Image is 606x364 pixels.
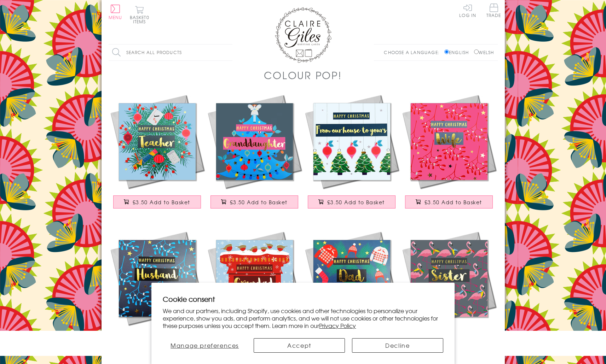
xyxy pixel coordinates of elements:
[303,230,400,327] img: Christmas Card, Dad Jumpers & Mittens, text foiled in shiny gold
[400,93,498,190] img: Christmas Card, Wife Pink Mistletoe, text foiled in shiny gold
[163,307,443,329] p: We and our partners, including Shopify, use cookies and other technologies to personalize your ex...
[109,5,122,19] button: Menu
[308,195,396,209] button: £3.50 Add to Basket
[254,338,345,353] button: Accept
[163,338,247,353] button: Manage preferences
[444,49,449,54] input: English
[303,230,400,352] a: Christmas Card, Dad Jumpers & Mittens, text foiled in shiny gold £3.50 Add to Basket
[133,199,190,206] span: £3.50 Add to Basket
[400,230,498,327] img: Christmas Card, Sister Flamingoes and Holly, text foiled in shiny gold
[206,93,303,216] a: Christmas Card, Granddaughter Blue Tree & Fairy, text foiled in shiny gold £3.50 Add to Basket
[459,4,476,17] a: Log In
[327,199,385,206] span: £3.50 Add to Basket
[225,45,232,60] input: Search
[474,49,479,54] input: Welsh
[400,230,498,352] a: Christmas Card, Sister Flamingoes and Holly, text foiled in shiny gold £3.50 Add to Basket
[264,68,342,82] h1: Colour POP!
[352,338,443,353] button: Decline
[486,4,501,19] a: Trade
[171,341,239,350] span: Manage preferences
[109,45,232,60] input: Search all products
[275,7,331,63] img: Claire Giles Greetings Cards
[474,49,494,55] label: Welsh
[319,321,356,330] a: Privacy Policy
[109,93,206,216] a: Christmas Card, Teacher Wreath and Baubles, text foiled in shiny gold £3.50 Add to Basket
[130,6,149,24] button: Basket0 items
[109,14,122,20] span: Menu
[113,195,201,209] button: £3.50 Add to Basket
[425,199,482,206] span: £3.50 Add to Basket
[486,4,501,17] span: Trade
[109,230,206,327] img: Christmas Card, Husband Blue Mistletoe, text foiled in shiny gold
[163,294,443,304] h2: Cookie consent
[109,93,206,190] img: Christmas Card, Teacher Wreath and Baubles, text foiled in shiny gold
[303,93,400,216] a: Christmas Card, From our house to yours, text foiled in shiny gold £3.50 Add to Basket
[303,93,400,190] img: Christmas Card, From our house to yours, text foiled in shiny gold
[405,195,493,209] button: £3.50 Add to Basket
[400,93,498,216] a: Christmas Card, Wife Pink Mistletoe, text foiled in shiny gold £3.50 Add to Basket
[206,230,303,327] img: Christmas Card, Grandad Robins on a Postbox, text foiled in shiny gold
[206,93,303,190] img: Christmas Card, Granddaughter Blue Tree & Fairy, text foiled in shiny gold
[210,195,298,209] button: £3.50 Add to Basket
[384,49,443,55] p: Choose a language:
[230,199,288,206] span: £3.50 Add to Basket
[206,230,303,352] a: Christmas Card, Grandad Robins on a Postbox, text foiled in shiny gold £3.50 Add to Basket
[444,49,472,55] label: English
[133,14,149,25] span: 0 items
[109,230,206,352] a: Christmas Card, Husband Blue Mistletoe, text foiled in shiny gold £3.50 Add to Basket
